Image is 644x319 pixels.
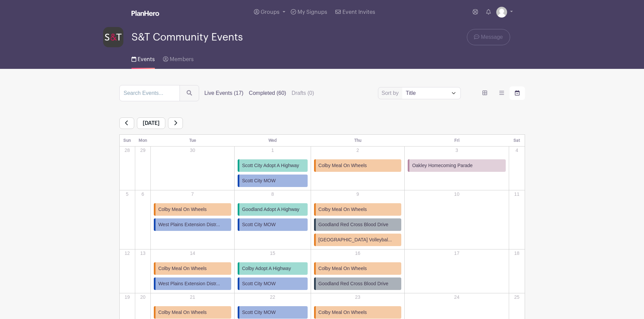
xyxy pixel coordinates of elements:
[238,159,308,172] a: Scott City Adopt A Highway
[297,9,327,15] span: My Signups
[235,250,310,257] p: 15
[318,206,367,213] span: Colby Meal On Wheels
[318,265,367,272] span: Colby Meal On Wheels
[132,32,243,43] span: S&T Community Events
[158,206,207,213] span: Colby Meal On Wheels
[158,221,220,228] span: West Plains Extension Distr...
[408,159,506,172] a: Oakley Homecoming Parade
[132,10,159,16] img: logo_white-6c42ec7e38ccf1d336a20a19083b03d10ae64f83f12c07503d8b9e83406b4c7d.svg
[242,162,299,169] span: Scott City Adopt A Highway
[154,277,231,290] a: West Plains Extension Distr...
[318,236,392,243] span: [GEOGRAPHIC_DATA] Volleybal...
[136,191,150,198] p: 6
[151,250,234,257] p: 14
[163,47,194,69] a: Members
[311,294,404,301] p: 23
[120,250,135,257] p: 12
[158,280,220,287] span: West Plains Extension Distr...
[412,162,473,169] span: Oakley Homecoming Parade
[405,135,509,147] th: Fri
[318,309,367,316] span: Colby Meal On Wheels
[235,294,310,301] p: 22
[311,135,404,147] th: Thu
[314,262,401,275] a: Colby Meal On Wheels
[120,191,135,198] p: 5
[238,203,308,216] a: Goodland Adopt A Highway
[154,218,231,231] a: West Plains Extension Distr...
[242,265,291,272] span: Colby Adopt A Highway
[382,89,401,97] label: Sort by
[103,27,123,47] img: s-and-t-logo-planhero.png
[477,86,525,100] div: order and view
[405,294,508,301] p: 24
[205,89,244,97] label: Live Events (17)
[151,147,234,154] p: 30
[136,294,150,301] p: 20
[467,29,510,45] a: Message
[318,280,388,287] span: Goodland Red Cross Blood Drive
[138,57,155,62] span: Events
[311,191,404,198] p: 9
[242,221,276,228] span: Scott City MOW
[291,89,314,97] label: Drafts (0)
[120,147,135,154] p: 28
[242,309,276,316] span: Scott City MOW
[158,309,207,316] span: Colby Meal On Wheels
[235,191,310,198] p: 8
[242,206,300,213] span: Goodland Adopt A Highway
[314,203,401,216] a: Colby Meal On Wheels
[238,277,308,290] a: Scott City MOW
[235,147,310,154] p: 1
[314,277,401,290] a: Goodland Red Cross Blood Drive
[234,135,311,147] th: Wed
[151,294,234,301] p: 21
[481,33,503,41] span: Message
[314,218,401,231] a: Goodland Red Cross Blood Drive
[311,250,404,257] p: 16
[242,280,276,287] span: Scott City MOW
[342,9,375,15] span: Event Invites
[170,57,194,62] span: Members
[120,294,135,301] p: 19
[496,7,507,18] img: default-ce2991bfa6775e67f084385cd625a349d9dcbb7a52a09fb2fda1e96e2d18dcdb.png
[205,89,320,97] div: filters
[318,221,388,228] span: Goodland Red Cross Blood Drive
[509,294,524,301] p: 25
[242,177,276,184] span: Scott City MOW
[261,9,280,15] span: Groups
[119,85,180,101] input: Search Events...
[405,191,508,198] p: 10
[238,218,308,231] a: Scott City MOW
[119,135,135,147] th: Sun
[135,135,150,147] th: Mon
[314,234,401,246] a: [GEOGRAPHIC_DATA] Volleybal...
[249,89,286,97] label: Completed (60)
[311,147,404,154] p: 2
[137,117,165,129] span: [DATE]
[314,159,401,172] a: Colby Meal On Wheels
[238,306,308,319] a: Scott City MOW
[509,147,524,154] p: 4
[509,250,524,257] p: 18
[136,147,150,154] p: 29
[151,191,234,198] p: 7
[158,265,207,272] span: Colby Meal On Wheels
[509,191,524,198] p: 11
[509,135,525,147] th: Sat
[318,162,367,169] span: Colby Meal On Wheels
[405,147,508,154] p: 3
[154,203,231,216] a: Colby Meal On Wheels
[405,250,508,257] p: 17
[238,175,308,187] a: Scott City MOW
[154,306,231,319] a: Colby Meal On Wheels
[154,262,231,275] a: Colby Meal On Wheels
[151,135,235,147] th: Tue
[136,250,150,257] p: 13
[132,47,155,69] a: Events
[238,262,308,275] a: Colby Adopt A Highway
[314,306,401,319] a: Colby Meal On Wheels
